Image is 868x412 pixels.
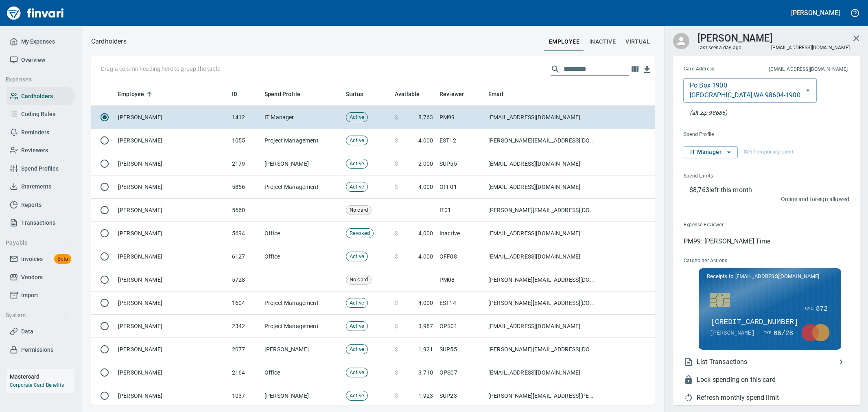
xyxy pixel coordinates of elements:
span: Active [346,346,367,353]
button: Payable [2,235,70,250]
span: $ [395,136,398,145]
span: 4,000 [418,299,433,307]
td: [EMAIL_ADDRESS][DOMAIN_NAME] [485,361,599,384]
span: Beta [54,254,71,264]
li: This will allow the the cardholder to use their full spend limit again [677,389,849,407]
nav: breadcrumb [91,37,127,46]
p: [PERSON_NAME] [710,330,759,337]
a: Vendors [7,268,74,287]
span: 8,763 [418,113,433,121]
span: Cardholders [21,91,53,101]
td: Office [261,222,343,245]
span: Set Temporary Limit [744,147,794,157]
span: Employee [118,89,155,99]
td: [PERSON_NAME] [115,199,229,222]
p: Cardholders [91,37,127,46]
span: Inactive [589,37,616,47]
span: Available [395,89,430,99]
td: [EMAIL_ADDRESS][DOMAIN_NAME] [485,152,599,175]
span: Import [21,290,38,300]
span: Revoked [346,230,373,237]
span: Reviewers [21,145,48,156]
td: OPS07 [436,361,485,384]
img: mastercard.svg [797,320,834,346]
button: Download table [641,64,653,76]
button: Po Box 1900[GEOGRAPHIC_DATA],WA 98604-1900 [683,78,817,103]
td: 2179 [229,152,261,175]
td: 5694 [229,222,261,245]
span: Invoices [21,254,43,264]
button: Set Temporary Limit [742,146,796,158]
span: Status [346,89,374,99]
td: [EMAIL_ADDRESS][DOMAIN_NAME] [485,175,599,199]
span: Expense Reviewer [684,221,785,229]
td: [PERSON_NAME] [115,291,229,315]
td: [EMAIL_ADDRESS][DOMAIN_NAME] [485,106,599,129]
td: [PERSON_NAME] [261,152,343,175]
td: 1037 [229,384,261,408]
span: Reports [21,200,42,210]
span: Overview [21,55,45,65]
span: Active [346,137,367,145]
span: $ [395,113,398,121]
td: IT Manager [261,106,343,129]
p: Po Box 1900 [690,81,727,90]
a: Transactions [7,214,74,232]
td: 1055 [229,129,261,152]
td: OFF08 [436,245,485,268]
span: IT Manager [690,147,731,157]
td: Project Management [261,175,343,199]
a: Cardholders [7,87,74,105]
h5: [PERSON_NAME] [791,9,840,17]
span: CVC [805,306,815,311]
td: Office [261,245,343,268]
span: employee [549,37,579,47]
span: $ [395,229,398,237]
td: [PERSON_NAME] [115,175,229,199]
a: My Expenses [7,33,74,51]
span: Employee [118,89,144,99]
span: Refresh monthly spend limit [697,393,849,403]
span: Status [346,89,363,99]
td: [PERSON_NAME] [115,152,229,175]
td: OFF01 [436,175,485,199]
span: EXP [763,331,773,335]
td: [PERSON_NAME] [261,384,343,408]
span: Statements [21,182,51,192]
span: Permissions [21,345,53,355]
span: This is the email address for cardholder receipts [742,66,848,74]
td: [EMAIL_ADDRESS][DOMAIN_NAME] [485,245,599,268]
span: Coding Rules [21,109,55,119]
span: 3,987 [418,322,433,330]
span: [EMAIL_ADDRESS][DOMAIN_NAME] [770,44,851,51]
p: Drag a column heading here to group the table [101,65,220,73]
td: Project Management [261,129,343,152]
td: SUP55 [436,152,485,175]
span: 4,000 [418,229,433,237]
button: [PERSON_NAME] [789,7,842,19]
span: $ [395,183,398,191]
span: ID [232,89,248,99]
td: 1604 [229,291,261,315]
td: [PERSON_NAME][EMAIL_ADDRESS][DOMAIN_NAME] [485,129,599,152]
span: $ [395,299,398,307]
td: IT01 [436,199,485,222]
span: Cardholder Actions [684,257,787,265]
time: a day ago [719,45,742,50]
span: Active [346,160,367,168]
span: Reviewer [439,89,464,99]
span: Active [346,183,367,191]
td: 2342 [229,315,261,338]
a: InvoicesBeta [7,250,74,268]
span: Spend Profile [684,131,781,139]
span: System [6,310,67,320]
a: Corporate Card Benefits [10,382,64,388]
span: 1,923 [418,392,433,400]
span: virtual [625,37,650,47]
span: 3,710 [418,368,433,377]
td: [PERSON_NAME][EMAIL_ADDRESS][DOMAIN_NAME] [485,268,599,291]
td: Project Management [261,315,343,338]
span: 872 [815,305,829,313]
td: 2164 [229,361,261,384]
span: Spend Profiles [21,164,59,174]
